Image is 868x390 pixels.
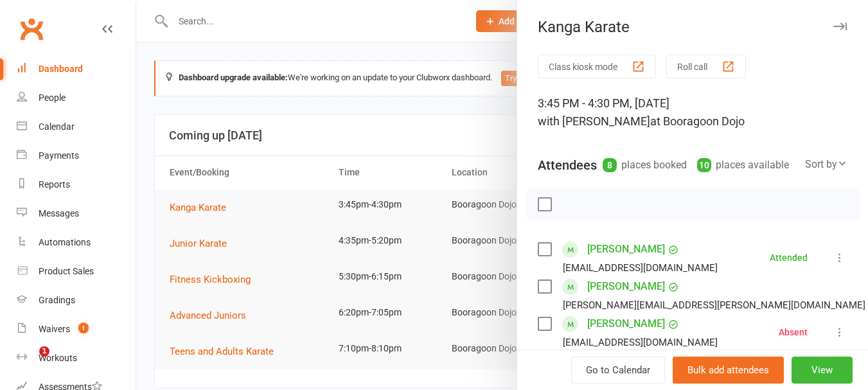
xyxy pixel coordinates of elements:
a: Go to Calendar [571,357,665,384]
div: places booked [603,156,687,174]
a: [PERSON_NAME] [587,276,665,297]
div: Payments [39,150,79,161]
button: Bulk add attendees [673,357,784,384]
div: Messages [39,208,79,218]
span: 1 [78,323,89,333]
div: [EMAIL_ADDRESS][DOMAIN_NAME] [563,260,718,276]
div: Kanga Karate [517,18,868,36]
iframe: Intercom live chat [13,346,44,377]
button: View [792,357,853,384]
div: 8 [603,158,617,172]
a: Messages [17,199,136,228]
div: Absent [779,328,808,337]
button: Roll call [666,55,746,78]
a: Clubworx [15,13,48,45]
button: Class kiosk mode [538,55,656,78]
div: [PERSON_NAME][EMAIL_ADDRESS][PERSON_NAME][DOMAIN_NAME] [563,297,865,314]
div: Workouts [39,353,77,363]
div: 10 [697,158,711,172]
div: Calendar [39,121,75,132]
a: [PERSON_NAME] [587,239,665,260]
div: 3:45 PM - 4:30 PM, [DATE] [538,94,847,130]
div: Product Sales [39,266,94,276]
span: with [PERSON_NAME] [538,114,650,128]
div: Dashboard [39,64,83,74]
a: Product Sales [17,257,136,286]
a: Payments [17,141,136,170]
div: Gradings [39,295,75,305]
a: People [17,84,136,112]
div: Automations [39,237,91,247]
div: Waivers [39,324,70,334]
a: Waivers 1 [17,315,136,344]
div: places available [697,156,789,174]
div: Sort by [805,156,847,173]
div: Attended [770,253,808,262]
a: Gradings [17,286,136,315]
a: Workouts [17,344,136,373]
a: Automations [17,228,136,257]
div: [EMAIL_ADDRESS][DOMAIN_NAME] [563,334,718,351]
div: Reports [39,179,70,190]
a: Calendar [17,112,136,141]
div: Attendees [538,156,597,174]
span: 1 [39,346,49,357]
a: Reports [17,170,136,199]
span: at Booragoon Dojo [650,114,745,128]
a: Dashboard [17,55,136,84]
div: People [39,93,66,103]
a: [PERSON_NAME] [587,314,665,334]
